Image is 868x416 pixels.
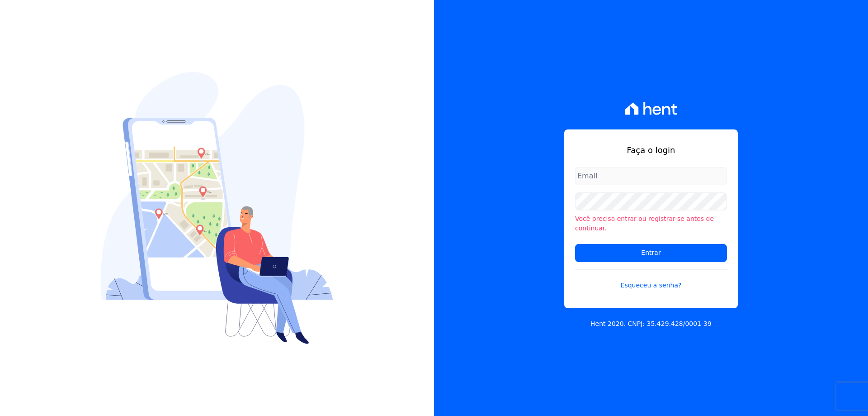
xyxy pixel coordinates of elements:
input: Email [575,167,727,185]
li: Você precisa entrar ou registrar-se antes de continuar. [575,214,727,233]
img: Login [101,72,333,344]
h1: Faça o login [575,144,727,156]
a: Esqueceu a senha? [575,269,727,290]
p: Hent 2020. CNPJ: 35.429.428/0001-39 [590,319,712,329]
input: Entrar [575,244,727,262]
